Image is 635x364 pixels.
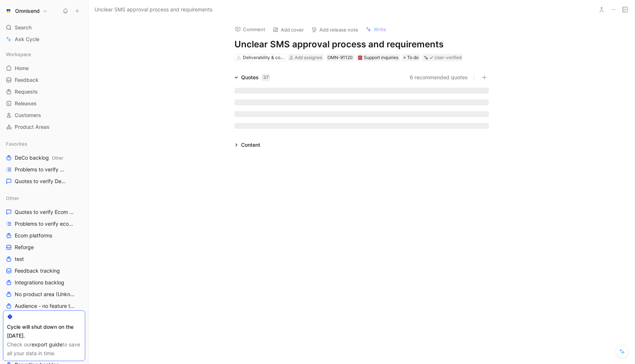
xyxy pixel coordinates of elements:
[3,98,85,109] a: Releases
[3,138,85,149] div: Favorites
[7,323,81,340] div: Cycle will shut down on the [DATE].
[15,23,32,32] span: Search
[410,73,468,82] button: 6 recommended quotes
[3,6,49,16] button: OmnisendOmnisend
[15,76,39,84] span: Feedback
[15,302,75,310] span: Audience - no feature tag
[3,265,85,276] a: Feedback tracking
[3,218,85,229] a: Problems to verify ecom platforms
[52,155,63,161] span: Other
[3,254,85,265] a: test
[3,110,85,121] a: Customers
[402,54,420,61] div: To do
[3,74,85,85] a: Feedback
[15,166,68,173] span: Problems to verify DeCo
[243,54,284,61] div: Deliverability & compliance
[241,141,260,149] div: Content
[15,8,40,14] h1: Omnisend
[308,25,362,35] button: Add release note
[358,55,362,60] img: ☎️
[3,207,85,218] a: Quotes to verify Ecom platforms
[3,34,85,45] a: Ask Cycle
[15,220,77,227] span: Problems to verify ecom platforms
[232,141,263,149] div: Content
[262,74,270,81] div: 37
[358,54,398,61] div: Support inquiries
[3,22,85,33] div: Search
[15,232,52,239] span: Ecom platforms
[3,49,85,60] div: Workspace
[295,55,322,60] span: Add assignee
[15,279,64,286] span: Integrations backlog
[362,24,390,34] button: Write
[234,39,489,50] h1: Unclear SMS approval process and requirements
[3,193,85,204] div: Other
[15,291,76,298] span: No product area (Unknowns)
[374,26,386,33] span: Write
[15,244,34,251] span: Reforge
[241,73,270,82] div: Quotes
[15,154,63,162] span: DeCo backlog
[15,208,76,216] span: Quotes to verify Ecom platforms
[5,7,12,15] img: Omnisend
[434,54,462,61] div: User-verified
[3,121,85,132] a: Product Areas
[15,178,67,185] span: Quotes to verify DeCo
[3,277,85,288] a: Integrations backlog
[15,267,60,274] span: Feedback tracking
[15,112,41,119] span: Customers
[3,301,85,312] a: Audience - no feature tag
[3,164,85,175] a: Problems to verify DeCo
[94,5,212,14] span: Unclear SMS approval process and requirements
[3,289,85,300] a: No product area (Unknowns)
[3,63,85,74] a: Home
[15,88,38,95] span: Requests
[3,242,85,253] a: Reforge
[6,51,31,58] span: Workspace
[6,194,19,202] span: Other
[232,73,273,82] div: Quotes37
[356,54,400,61] div: ☎️Support inquiries
[6,140,27,148] span: Favorites
[15,255,24,263] span: test
[3,86,85,97] a: Requests
[15,35,39,44] span: Ask Cycle
[3,176,85,187] a: Quotes to verify DeCo
[7,340,81,358] div: Check our to save all your data in time.
[3,152,85,163] a: DeCo backlogOther
[15,123,50,131] span: Product Areas
[15,65,29,72] span: Home
[232,24,269,34] button: Comment
[15,100,37,107] span: Releases
[3,230,85,241] a: Ecom platforms
[32,341,62,347] a: export guide
[269,25,307,35] button: Add cover
[327,54,353,61] div: OMN-91120
[407,54,419,61] span: To do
